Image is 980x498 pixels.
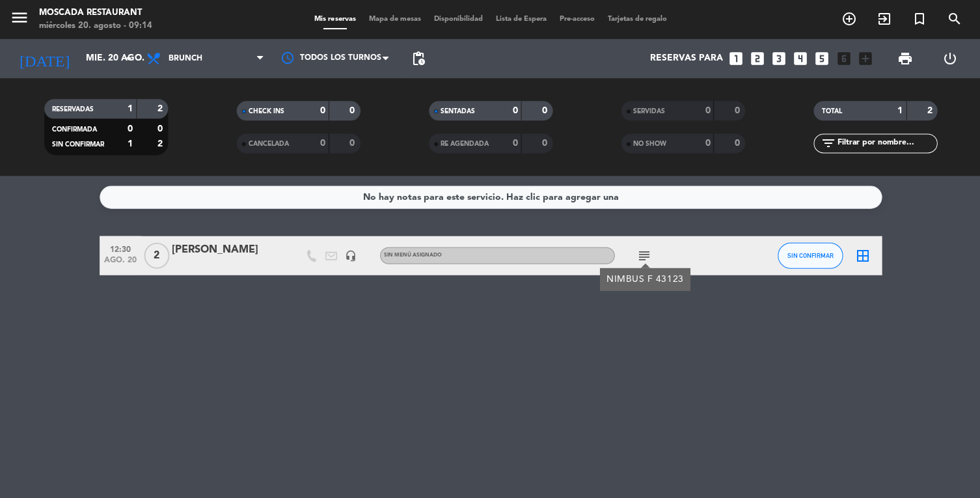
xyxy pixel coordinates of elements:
span: TOTAL [820,108,840,115]
strong: 0 [703,139,709,148]
i: looks_5 [812,50,829,67]
span: pending_actions [410,51,426,66]
strong: 0 [349,139,357,148]
i: menu [10,8,29,27]
span: 12:30 [104,240,137,255]
i: power_settings_new [940,51,956,66]
strong: 0 [541,139,549,148]
div: Moscada Restaurant [39,7,152,20]
strong: 2 [925,106,933,115]
strong: 1 [128,104,133,113]
i: add_circle_outline [839,11,855,27]
span: Disponibilidad [427,16,489,23]
span: RE AGENDADA [440,141,488,147]
span: SENTADAS [440,108,474,115]
strong: 0 [320,139,325,148]
i: headset_mic [344,249,356,261]
span: Reservas para [649,53,722,64]
span: ago. 20 [104,255,137,270]
span: print [895,51,911,66]
strong: 0 [703,106,709,115]
div: NIMBUS F 43123 [606,272,683,286]
button: menu [10,8,29,32]
i: add_box [855,50,872,67]
span: SIN CONFIRMAR [786,251,832,258]
i: looks_two [748,50,765,67]
i: search [945,11,960,27]
span: SERVIDAS [632,108,664,115]
div: [PERSON_NAME] [171,241,282,258]
i: subject [635,247,651,263]
strong: 1 [128,139,133,148]
span: Tarjetas de regalo [601,16,673,23]
strong: 0 [541,106,549,115]
span: RESERVADAS [52,106,94,113]
span: 2 [144,242,169,268]
strong: 0 [733,106,741,115]
span: Brunch [168,54,202,63]
strong: 0 [511,139,517,148]
i: exit_to_app [875,11,890,27]
i: looks_6 [834,50,851,67]
i: arrow_drop_down [121,51,137,66]
div: miércoles 20. agosto - 09:14 [39,20,152,33]
strong: 2 [157,139,165,148]
span: Pre-acceso [552,16,601,23]
strong: 0 [511,106,517,115]
div: No hay notas para este servicio. Haz clic para agregar una [362,189,618,204]
i: border_all [853,247,869,263]
strong: 0 [157,124,165,133]
i: looks_4 [791,50,808,67]
div: LOG OUT [926,39,971,78]
i: filter_list [819,135,834,151]
button: SIN CONFIRMAR [776,242,841,268]
strong: 0 [320,106,325,115]
i: looks_3 [769,50,786,67]
strong: 1 [896,106,901,115]
i: looks_one [726,50,743,67]
strong: 2 [157,104,165,113]
i: [DATE] [10,44,79,73]
i: turned_in_not [910,11,925,27]
span: SIN CONFIRMAR [52,141,104,148]
span: Mis reservas [308,16,362,23]
span: Lista de Espera [489,16,552,23]
span: CANCELADA [248,141,288,147]
strong: 0 [349,106,357,115]
input: Filtrar por nombre... [834,136,935,150]
strong: 0 [128,124,133,133]
span: NO SHOW [632,141,665,147]
span: CONFIRMADA [52,126,97,133]
span: Sin menú asignado [383,252,441,257]
span: CHECK INS [248,108,284,115]
span: Mapa de mesas [362,16,427,23]
strong: 0 [733,139,741,148]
